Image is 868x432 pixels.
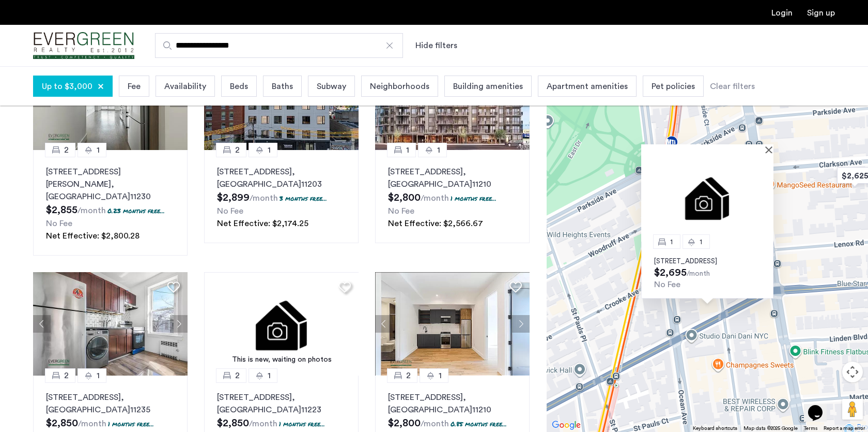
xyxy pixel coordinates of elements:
[78,206,106,215] sub: /month
[78,420,106,428] sub: /month
[687,270,710,277] sub: /month
[375,272,530,376] img: 1998_638326323746201508.jpeg
[217,219,308,228] span: Net Effective: $2,174.25
[46,232,139,240] span: Net Effective: $2,800.28
[33,150,188,256] a: 21[STREET_ADDRESS][PERSON_NAME], [GEOGRAPHIC_DATA]112300.23 months free...No FeeNet Effective: $2...
[451,194,497,203] p: 1 months free...
[388,166,517,190] p: [STREET_ADDRESS] 11210
[46,166,175,203] p: [STREET_ADDRESS][PERSON_NAME] 11230
[375,315,393,333] button: Previous apartment
[710,80,755,93] div: Clear filters
[204,272,359,376] a: This is new, waiting on photos
[388,391,517,416] p: [STREET_ADDRESS] 11210
[388,219,483,228] span: Net Effective: $2,566.67
[406,144,409,156] span: 1
[33,315,51,333] button: Previous apartment
[280,194,327,203] p: 3 months free...
[641,153,773,242] img: Apartment photo
[700,238,702,245] span: 1
[842,399,863,420] button: Drag Pegman onto the map to open Street View
[97,369,100,382] span: 1
[771,9,793,17] a: Login
[204,150,359,243] a: 21[STREET_ADDRESS], [GEOGRAPHIC_DATA]112033 months free...No FeeNet Effective: $2,174.25
[453,80,523,93] span: Building amenities
[64,144,69,156] span: 2
[268,144,271,156] span: 1
[217,166,346,190] p: [STREET_ADDRESS] 11203
[743,426,798,431] span: Map data ©2025 Google
[170,315,188,333] button: Next apartment
[421,420,449,428] sub: /month
[415,39,457,52] button: Show or hide filters
[421,194,449,202] sub: /month
[108,420,154,428] p: 1 months free...
[652,80,695,93] span: Pet policies
[654,267,687,278] span: $2,695
[64,369,69,382] span: 2
[164,80,206,93] span: Availability
[217,391,346,416] p: [STREET_ADDRESS] 11223
[155,33,403,58] input: Apartment Search
[33,26,134,65] img: logo
[804,425,817,432] a: Terms (opens in new tab)
[209,354,354,365] div: This is new, waiting on photos
[249,420,277,428] sub: /month
[804,391,837,422] iframe: chat widget
[42,80,92,93] span: Up to $3,000
[670,238,673,245] span: 1
[46,418,78,428] span: $2,850
[451,420,507,428] p: 0.85 months free...
[842,362,863,382] button: Map camera controls
[824,425,865,432] a: Report a map error
[230,80,248,93] span: Beds
[46,391,175,416] p: [STREET_ADDRESS] 11235
[279,420,325,428] p: 1 months free...
[439,369,442,382] span: 1
[388,418,421,428] span: $2,800
[217,192,250,203] span: $2,899
[547,80,628,93] span: Apartment amenities
[512,315,530,333] button: Next apartment
[97,144,100,156] span: 1
[33,272,188,376] img: 2010_638515537477060790.jpeg
[654,257,761,265] p: [STREET_ADDRESS]
[107,206,165,215] p: 0.23 months free...
[46,205,78,215] span: $2,855
[807,9,835,17] a: Registration
[693,425,737,432] button: Keyboard shortcuts
[654,280,680,289] span: No Fee
[128,80,141,93] span: Fee
[437,144,440,156] span: 1
[217,207,243,215] span: No Fee
[250,194,278,202] sub: /month
[370,80,429,93] span: Neighborhoods
[388,207,414,215] span: No Fee
[375,150,530,243] a: 11[STREET_ADDRESS], [GEOGRAPHIC_DATA]112101 months free...No FeeNet Effective: $2,566.67
[406,369,411,382] span: 2
[235,369,240,382] span: 2
[33,26,134,65] a: Cazamio Logo
[235,144,240,156] span: 2
[46,219,72,228] span: No Fee
[388,192,421,203] span: $2,800
[767,146,774,153] button: Close
[272,80,293,93] span: Baths
[549,419,583,432] img: Google
[317,80,346,93] span: Subway
[549,419,583,432] a: Open this area in Google Maps (opens a new window)
[204,272,359,376] img: 3.gif
[217,418,249,428] span: $2,850
[268,369,271,382] span: 1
